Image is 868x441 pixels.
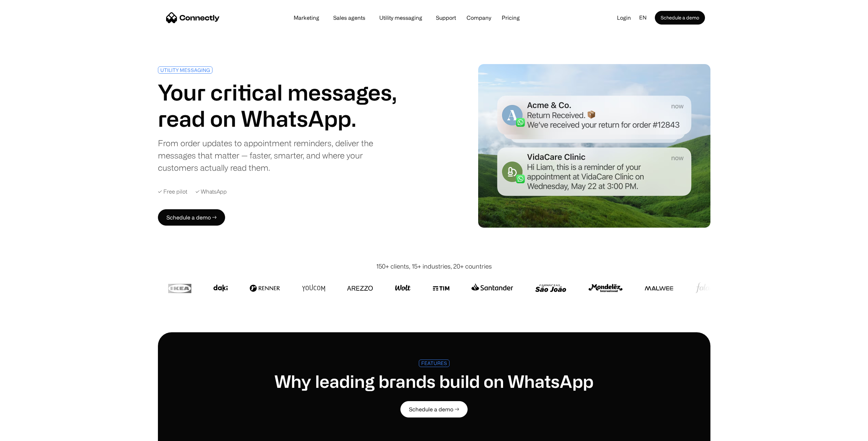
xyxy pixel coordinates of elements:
[288,15,325,20] a: Marketing
[158,79,398,132] h1: Your critical messages, read on WhatsApp.
[160,67,210,73] div: UTILITY MESSAGING
[400,401,468,417] a: Schedule a demo →
[655,11,705,25] a: Schedule a demo
[374,15,428,20] a: Utility messaging
[158,187,187,196] div: ✓ Free pilot
[328,15,371,20] a: Sales agents
[636,13,655,23] div: en
[158,137,398,174] div: From order updates to appointment reminders, deliver the messages that matter — faster, smarter, ...
[421,361,447,366] div: FEATURES
[158,209,225,226] a: Schedule a demo →
[376,262,492,271] div: 150+ clients, 15+ industries, 20+ countries
[639,13,647,23] div: en
[14,429,41,439] ul: Language list
[430,15,461,20] a: Support
[195,187,227,196] div: ✓ WhatsApp
[275,372,593,390] h1: Why leading brands build on WhatsApp
[612,13,636,23] a: Login
[467,13,491,22] div: Company
[465,13,493,22] div: Company
[7,428,41,439] aside: Language selected: English
[166,13,220,23] a: home
[496,15,525,20] a: Pricing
